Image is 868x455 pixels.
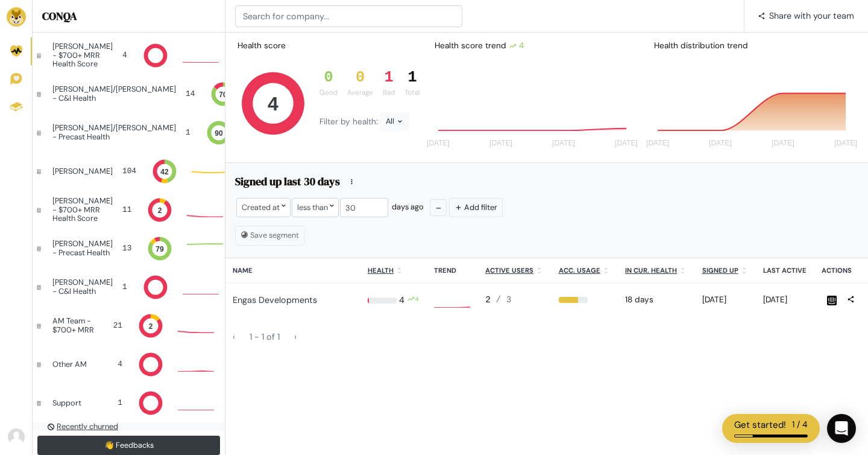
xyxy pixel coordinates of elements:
button: Add filter [449,198,503,217]
div: Health score [235,37,288,54]
img: Brand [7,7,26,27]
span: of [266,331,275,342]
a: Other AM 4 [33,345,225,384]
div: 1 [383,69,395,87]
div: 104 [122,165,136,177]
tspan: [DATE] [427,139,450,148]
div: 13 [122,243,131,254]
div: 11 [122,204,131,215]
span: Filter by health: [319,116,380,127]
a: Support 1 [33,384,225,422]
tspan: [DATE] [772,139,794,148]
div: Average [347,87,373,98]
div: All [380,112,409,132]
div: Total [404,87,420,98]
div: Good [319,87,338,98]
th: Name [225,258,360,283]
u: In cur. health [625,266,677,275]
a: Recently churned [33,422,225,431]
div: Open Intercom Messenger [827,414,856,443]
div: 1 [122,281,127,293]
a: AM Team - $700+ MRR 21 2 [33,307,225,345]
span: › [294,331,297,342]
a: [PERSON_NAME]/[PERSON_NAME] - Precast Health 1 90 [33,113,225,152]
div: Support [52,399,93,407]
th: Last active [756,258,814,283]
div: [PERSON_NAME] - Precast Health [52,240,113,257]
a: [PERSON_NAME] 104 42 [33,152,225,191]
u: Active users [485,266,533,275]
a: 👋 Feedbacks [37,436,220,455]
div: 14 [186,88,195,100]
u: Health [368,266,394,275]
div: 4 [415,294,419,307]
div: 67% [559,297,611,303]
u: Recently churned [57,421,118,431]
div: 0 [319,69,338,87]
div: 4 [509,40,524,52]
tspan: [DATE] [709,139,732,148]
div: 4 [122,49,127,61]
img: Avatar [8,428,25,445]
div: Health distribution trend [644,35,864,57]
div: Get started! [734,418,786,432]
button: Save segment [235,226,304,245]
div: Bad [383,87,395,98]
a: [PERSON_NAME]/[PERSON_NAME] - C&I Health 14 70 [33,75,225,113]
div: 4 [103,358,122,370]
tspan: [DATE] [489,139,512,148]
span: 1 [262,331,266,342]
div: [PERSON_NAME] - $700+ MRR Health Score [52,197,113,223]
div: AM Team - $700+ MRR [52,317,101,334]
tspan: [DATE] [646,139,669,148]
span: ‹ [233,331,235,342]
a: Engas Developments [233,294,317,305]
div: 1 [404,69,420,87]
div: [PERSON_NAME] [52,167,113,176]
div: less than [292,198,339,217]
h5: Signed up last 30 days [235,175,340,192]
tspan: [DATE] [615,139,638,148]
a: [PERSON_NAME] - Precast Health 13 79 [33,229,225,268]
div: 2 [485,294,544,307]
th: Actions [814,258,868,283]
div: [PERSON_NAME] - C&I Health [52,278,113,296]
h5: CONQA [42,10,215,23]
div: Other AM [52,360,93,369]
div: 2025-09-04 12:02pm [625,294,688,306]
a: [PERSON_NAME] - $700+ MRR Health Score 11 2 [33,191,225,229]
div: Created at [236,198,291,217]
tspan: [DATE] [834,139,857,148]
input: Search for company... [235,5,462,27]
div: 1 [103,397,122,409]
div: 2025-09-15 03:48pm [763,294,807,306]
div: 1 / 4 [792,418,808,432]
div: 0 [347,69,373,87]
u: Signed up [702,266,738,275]
div: 2025-09-04 12:02pm [702,294,749,306]
u: Acc. Usage [559,266,600,275]
span: - [254,331,259,342]
span: / 3 [496,295,512,305]
div: 4 [399,294,404,307]
div: Health score trend [425,35,644,57]
th: Trend [427,258,478,283]
a: [PERSON_NAME] - C&I Health 1 [33,268,225,307]
div: [PERSON_NAME] - $700+ MRR Health Score [52,42,113,68]
div: [PERSON_NAME]/[PERSON_NAME] - C&I Health [52,85,176,103]
tspan: [DATE] [552,139,575,148]
a: [PERSON_NAME] - $700+ MRR Health Score 4 [33,36,225,75]
div: 21 [111,320,122,331]
span: 1 [250,331,254,342]
div: days ago [389,198,429,217]
div: [PERSON_NAME]/[PERSON_NAME] - Precast Health [52,124,176,141]
span: 1 [277,331,280,342]
div: 1 [186,127,190,138]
